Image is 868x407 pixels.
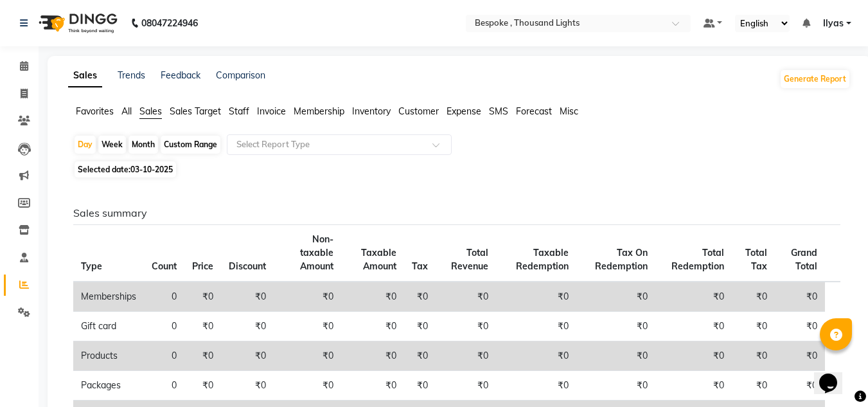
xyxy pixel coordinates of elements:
[75,161,176,177] span: Selected date:
[361,247,396,272] span: Taxable Amount
[300,233,333,272] span: Non-taxable Amount
[341,341,403,371] td: ₹0
[404,341,436,371] td: ₹0
[341,282,403,312] td: ₹0
[496,341,576,371] td: ₹0
[141,5,198,41] b: 08047224946
[73,207,840,219] h6: Sales summary
[73,282,144,312] td: Memberships
[781,70,849,88] button: Generate Report
[496,282,576,312] td: ₹0
[144,312,184,341] td: 0
[436,341,496,371] td: ₹0
[341,312,403,341] td: ₹0
[73,341,144,371] td: Products
[398,105,439,117] span: Customer
[436,371,496,401] td: ₹0
[436,282,496,312] td: ₹0
[229,105,249,117] span: Staff
[144,371,184,401] td: 0
[33,5,121,41] img: logo
[775,312,824,341] td: ₹0
[294,105,344,117] span: Membership
[216,69,265,81] a: Comparison
[775,341,824,371] td: ₹0
[221,341,274,371] td: ₹0
[257,105,286,117] span: Invoice
[775,371,824,401] td: ₹0
[184,312,221,341] td: ₹0
[436,312,496,341] td: ₹0
[775,282,824,312] td: ₹0
[221,371,274,401] td: ₹0
[75,136,96,154] div: Day
[655,341,731,371] td: ₹0
[274,341,341,371] td: ₹0
[161,136,220,154] div: Custom Range
[576,282,655,312] td: ₹0
[732,341,775,371] td: ₹0
[823,17,844,30] span: Ilyas
[404,371,436,401] td: ₹0
[170,105,221,117] span: Sales Target
[274,371,341,401] td: ₹0
[655,282,731,312] td: ₹0
[161,69,200,81] a: Feedback
[404,312,436,341] td: ₹0
[404,282,436,312] td: ₹0
[576,341,655,371] td: ₹0
[274,282,341,312] td: ₹0
[791,247,817,272] span: Grand Total
[412,260,428,272] span: Tax
[352,105,391,117] span: Inventory
[184,341,221,371] td: ₹0
[496,312,576,341] td: ₹0
[221,312,274,341] td: ₹0
[128,136,158,154] div: Month
[130,165,173,174] span: 03-10-2025
[274,312,341,341] td: ₹0
[152,260,177,272] span: Count
[76,105,114,117] span: Favorites
[655,312,731,341] td: ₹0
[732,282,775,312] td: ₹0
[229,260,266,272] span: Discount
[732,312,775,341] td: ₹0
[192,260,213,272] span: Price
[745,247,767,272] span: Total Tax
[68,64,102,87] a: Sales
[121,105,132,117] span: All
[576,312,655,341] td: ₹0
[81,260,102,272] span: Type
[451,247,488,272] span: Total Revenue
[144,282,184,312] td: 0
[98,136,126,154] div: Week
[73,371,144,401] td: Packages
[576,371,655,401] td: ₹0
[139,105,162,117] span: Sales
[489,105,508,117] span: SMS
[814,356,855,394] iframe: chat widget
[184,282,221,312] td: ₹0
[447,105,481,117] span: Expense
[496,371,576,401] td: ₹0
[341,371,403,401] td: ₹0
[221,282,274,312] td: ₹0
[655,371,731,401] td: ₹0
[118,69,145,81] a: Trends
[516,105,552,117] span: Forecast
[732,371,775,401] td: ₹0
[516,247,569,272] span: Taxable Redemption
[184,371,221,401] td: ₹0
[560,105,578,117] span: Misc
[144,341,184,371] td: 0
[73,312,144,341] td: Gift card
[595,247,648,272] span: Tax On Redemption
